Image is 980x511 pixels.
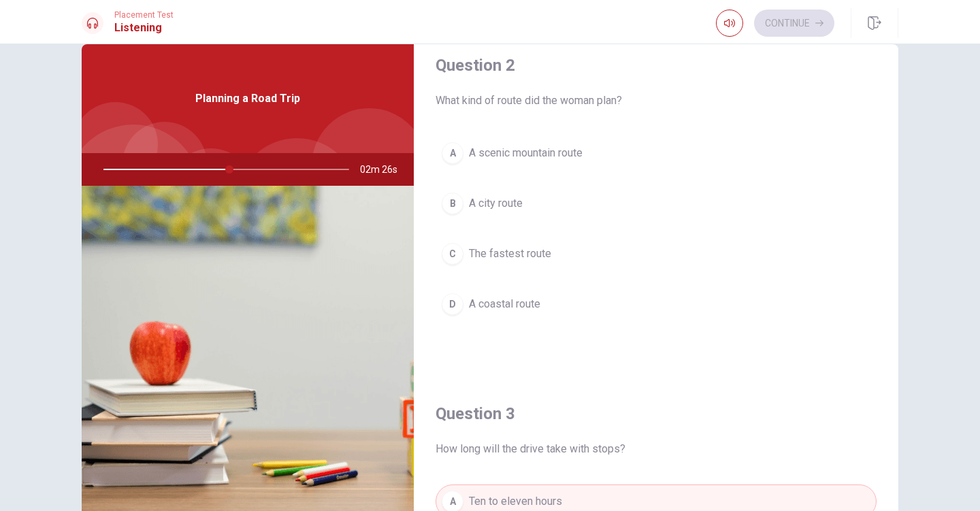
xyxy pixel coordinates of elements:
button: BA city route [436,186,877,220]
span: What kind of route did the woman plan? [436,93,877,109]
div: C [442,243,463,265]
span: A scenic mountain route [469,145,583,161]
button: DA coastal route [436,287,877,321]
span: Placement Test [114,10,174,20]
span: 02m 26s [360,153,408,186]
div: B [442,193,463,214]
div: D [442,293,463,315]
h4: Question 3 [436,403,877,425]
button: AA scenic mountain route [436,136,877,170]
span: Ten to eleven hours [469,493,562,510]
span: How long will the drive take with stops? [436,441,877,457]
button: CThe fastest route [436,237,877,271]
span: A city route [469,195,523,212]
span: The fastest route [469,246,551,262]
h4: Question 2 [436,54,877,76]
div: A [442,142,463,164]
h1: Listening [114,20,174,36]
span: Planning a Road Trip [195,90,300,107]
span: A coastal route [469,296,540,312]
